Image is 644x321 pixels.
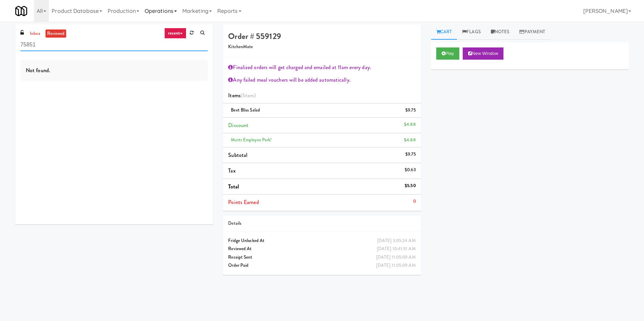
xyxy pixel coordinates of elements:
div: [DATE] 3:05:24 AM [377,237,416,245]
h5: KitchenMate [228,44,416,49]
div: [DATE] 11:05:09 AM [376,253,416,262]
span: Mattr Employee Perk! [231,137,272,143]
a: Notes [486,24,515,40]
div: $0.63 [405,166,416,174]
span: Tax [228,167,235,175]
div: $9.75 [405,106,416,115]
span: Discount [228,121,249,129]
div: Details [228,219,416,228]
div: Order Paid [228,261,416,270]
div: $5.50 [405,182,416,190]
a: inbox [28,29,42,38]
a: reviewed [45,29,67,38]
div: Reviewed At [228,245,416,253]
span: Total [228,183,239,190]
span: Beet Bliss Salad [231,107,260,113]
a: Flags [457,24,486,40]
span: Items [228,92,256,99]
span: Points Earned [228,198,259,206]
a: Cart [431,24,457,40]
button: Play [436,47,460,60]
div: [DATE] 10:41:51 AM [377,245,416,253]
button: New Window [463,47,503,60]
div: Any failed meal vouchers will be added automatically. [228,75,416,85]
a: Payment [514,24,550,40]
div: 0 [413,197,416,206]
span: Subtotal [228,151,247,159]
div: $4.88 [404,120,416,129]
div: $4.88 [404,136,416,144]
a: recent [164,28,187,39]
div: Fridge Unlocked At [228,237,416,245]
img: Micromart [15,5,27,17]
div: [DATE] 11:05:09 AM [376,261,416,270]
span: Not found. [26,66,50,74]
input: Search vision orders [20,39,208,51]
span: (1 ) [241,92,256,99]
div: Finalized orders will get charged and emailed at 11am every day. [228,62,416,73]
div: $9.75 [405,150,416,159]
h4: Order # 559129 [228,32,416,41]
div: Receipt Sent [228,253,416,262]
ng-pluralize: item [244,92,254,99]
